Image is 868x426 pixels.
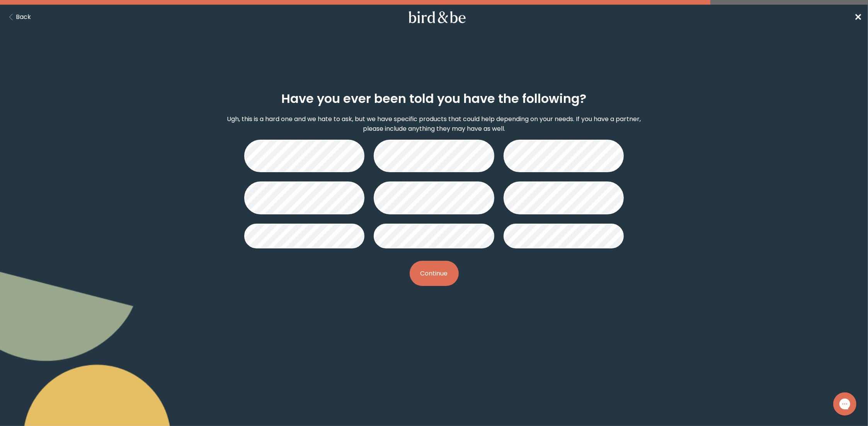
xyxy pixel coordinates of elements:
[854,10,862,24] a: ✕
[410,261,459,286] button: Continue
[854,11,862,24] span: ✕
[282,89,587,108] h2: Have you ever been told you have the following?
[829,390,860,418] iframe: Gorgias live chat messenger
[223,114,645,133] p: Ugh, this is a hard one and we hate to ask, but we have specific products that could help dependi...
[6,12,31,22] button: Back Button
